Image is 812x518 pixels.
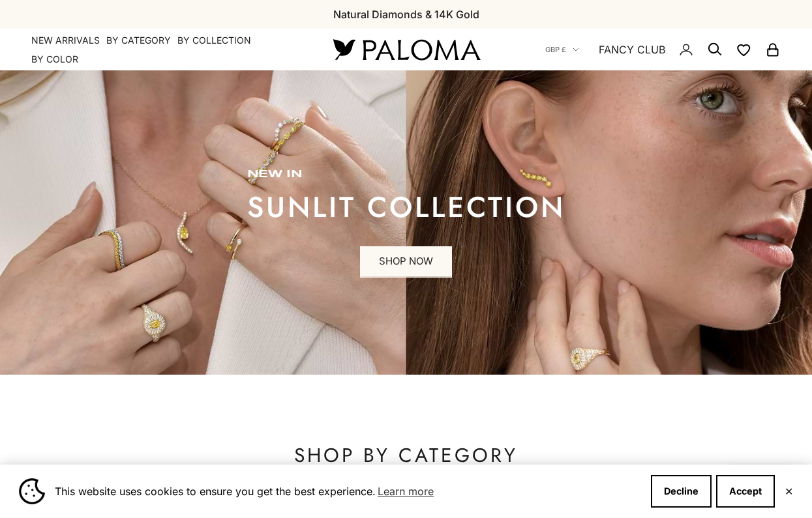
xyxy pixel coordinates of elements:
[31,34,302,66] nav: Primary navigation
[31,34,100,47] a: NEW ARRIVALS
[65,442,747,468] p: SHOP BY CATEGORY
[19,478,45,504] img: Cookie banner
[333,6,479,23] p: Natural Diamonds & 14K Gold
[247,168,565,181] p: new in
[545,44,566,55] span: GBP £
[545,29,781,70] nav: Secondary navigation
[785,487,793,495] button: Close
[247,194,565,220] p: sunlit collection
[177,34,251,47] summary: By Collection
[31,53,78,66] summary: By Color
[545,44,579,55] button: GBP £
[651,475,712,508] button: Decline
[55,482,640,501] span: This website uses cookies to ensure you get the best experience.
[716,475,775,508] button: Accept
[376,482,436,501] a: Learn more
[106,34,171,47] summary: By Category
[360,246,452,278] a: SHOP NOW
[599,41,665,58] a: FANCY CLUB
